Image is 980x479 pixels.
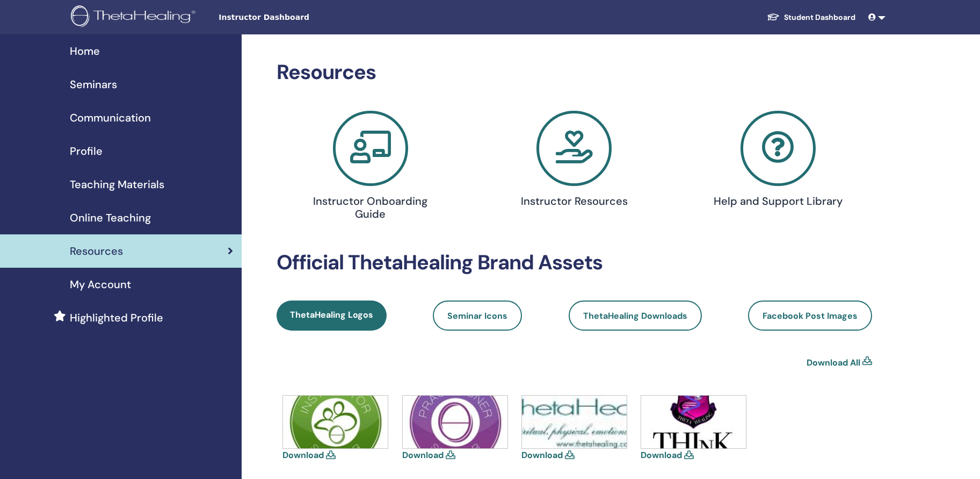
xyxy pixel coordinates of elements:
span: Teaching Materials [70,176,164,192]
a: Seminar Icons [433,301,522,331]
span: ThetaHealing Downloads [583,310,687,321]
a: Download [521,449,563,461]
img: think-shield.jpg [641,396,746,448]
h2: Official ThetaHealing Brand Assets [277,251,872,275]
h4: Instructor Resources [507,195,641,208]
img: icons-practitioner.jpg [403,396,507,448]
img: thetahealing-logo-a-copy.jpg [522,396,627,448]
a: Download [282,449,324,461]
h4: Help and Support Library [712,195,845,208]
a: ThetaHealing Logos [277,301,387,331]
span: ThetaHealing Logos [290,309,373,320]
span: My Account [70,276,131,292]
a: Instructor Resources [479,111,670,212]
h2: Resources [277,60,872,85]
a: Download [402,449,444,461]
span: Highlighted Profile [70,310,163,326]
a: Download All [807,356,860,369]
a: Download [641,449,682,461]
span: Online Teaching [70,210,151,226]
a: Instructor Onboarding Guide [275,111,466,225]
span: Instructor Dashboard [219,12,380,23]
a: Help and Support Library [683,111,874,212]
a: ThetaHealing Downloads [569,301,702,331]
span: Seminar Icons [447,310,507,321]
span: Home [70,43,100,59]
span: Communication [70,110,151,126]
h4: Instructor Onboarding Guide [303,195,437,220]
a: Student Dashboard [758,8,864,27]
img: icons-instructor.jpg [283,396,388,448]
img: logo.png [71,5,199,30]
img: graduation-cap-white.svg [767,12,780,22]
span: Seminars [70,76,117,92]
a: Facebook Post Images [748,301,872,331]
span: Resources [70,243,123,259]
span: Facebook Post Images [763,310,858,321]
span: Profile [70,143,103,159]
